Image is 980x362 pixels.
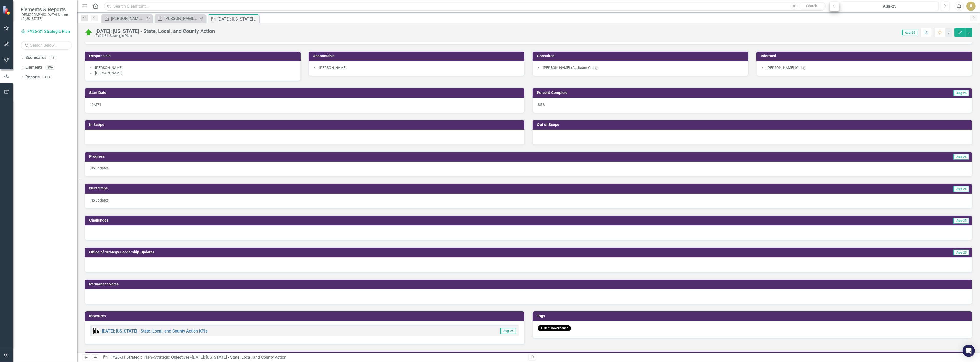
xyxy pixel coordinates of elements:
span: Aug-25 [953,186,969,192]
span: Aug-25 [953,90,969,96]
span: [PERSON_NAME] [95,71,123,75]
a: FY26-31 Strategic Plan [21,29,72,35]
span: [PERSON_NAME] [95,66,123,70]
small: [DEMOGRAPHIC_DATA] Nation of [US_STATE] [21,13,72,21]
input: Search Below... [21,41,72,50]
a: Reports [25,74,40,80]
div: 113 [42,75,52,79]
span: Aug-25 [953,250,969,255]
div: 6 [49,56,57,60]
button: Aug-25 [841,2,939,11]
h3: In Scope [89,123,522,127]
h3: Measures [89,314,522,318]
img: On Target [85,28,93,37]
a: Scorecards [25,55,46,61]
span: [DATE] [90,103,101,107]
div: [PERSON_NAME] SOs [164,15,198,22]
a: [DATE]: [US_STATE] - State, Local, and County Action KPIs [102,329,207,334]
h3: Informed [761,54,969,58]
img: Performance Management [93,328,99,334]
div: [DATE]: [US_STATE] - State, Local, and County Action [218,16,258,22]
div: » » [103,355,525,360]
div: Aug-25 [843,3,937,9]
span: [PERSON_NAME] (Assistant Chief) [543,66,598,70]
button: JL [966,2,976,11]
button: Search [799,3,825,10]
h3: Start Date [89,91,522,95]
h3: Accountable [313,54,522,58]
h3: Office of Strategy Leadership Updates [89,250,795,254]
div: 379 [45,65,55,70]
input: Search ClearPoint... [104,2,826,11]
h3: Progress [89,155,521,158]
a: [PERSON_NAME] SOs [156,15,198,22]
span: Aug-25 [500,328,516,334]
img: ClearPoint Strategy [3,6,12,15]
div: [DATE]: [US_STATE] - State, Local, and County Action [192,355,286,360]
a: Strategic Objectives [154,355,190,360]
span: Aug-25 [902,30,917,35]
span: Elements & Reports [21,6,72,13]
span: Aug-25 [953,154,969,160]
a: FY26-31 Strategic Plan [110,355,152,360]
p: No updates. [90,166,967,171]
div: [DATE]: [US_STATE] - State, Local, and County Action [95,28,215,34]
h3: Responsible [89,54,298,58]
span: [PERSON_NAME] (Chief) [767,66,806,70]
a: [PERSON_NAME] SO's OLD PLAN [103,15,145,22]
h3: Next Steps [89,186,560,190]
h3: Tags [537,314,969,318]
span: Search [806,4,817,8]
div: 85 % [533,98,972,113]
span: Aug-25 [953,218,969,224]
span: 1. Self-Governance [538,325,571,331]
span: [PERSON_NAME] [319,66,346,70]
div: FY26-31 Strategic Plan [95,34,215,38]
div: [PERSON_NAME] SO's OLD PLAN [111,15,145,22]
h3: Out of Scope [537,123,969,127]
div: Open Intercom Messenger [963,345,975,357]
a: Elements [25,65,43,71]
h3: Percent Complete [537,91,820,95]
p: No updates. [90,198,967,203]
h3: Permanent Notes [89,282,969,286]
h3: Challenges [89,218,567,222]
h3: Consulted [537,54,746,58]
